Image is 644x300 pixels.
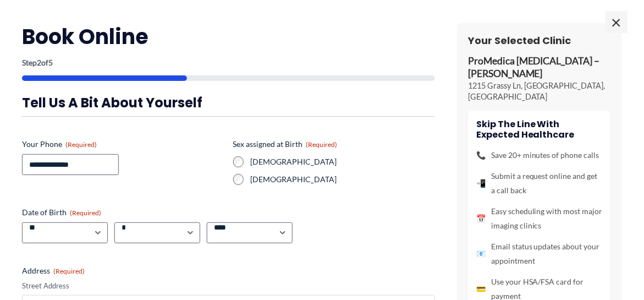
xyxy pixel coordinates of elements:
p: Step of [22,59,435,67]
h3: Tell us a bit about yourself [22,94,435,111]
label: Your Phone [22,139,224,150]
span: × [606,11,628,33]
span: 📧 [476,247,486,261]
h2: Book Online [22,23,435,50]
legend: Date of Birth [22,207,101,218]
span: 📅 [476,211,486,226]
span: 5 [48,58,53,67]
li: Easy scheduling with most major imaging clinics [476,204,603,233]
h3: Your Selected Clinic [468,34,611,47]
label: Street Address [22,281,435,291]
li: Submit a request online and get a call back [476,169,603,198]
span: 2 [37,58,41,67]
legend: Address [22,265,85,276]
span: (Required) [70,209,101,217]
p: 1215 Grassy Ln, [GEOGRAPHIC_DATA], [GEOGRAPHIC_DATA] [468,80,611,102]
h4: Skip the line with Expected Healthcare [476,119,603,140]
span: (Required) [306,140,338,149]
li: Email status updates about your appointment [476,239,603,268]
p: ProMedica [MEDICAL_DATA] – [PERSON_NAME] [468,55,611,80]
span: 💳 [476,282,486,296]
label: [DEMOGRAPHIC_DATA] [251,174,436,185]
li: Save 20+ minutes of phone calls [476,148,603,162]
span: (Required) [65,140,97,149]
label: [DEMOGRAPHIC_DATA] [251,156,436,167]
span: (Required) [53,267,85,275]
span: 📲 [476,176,486,190]
span: 📞 [476,148,486,162]
legend: Sex assigned at Birth [233,139,338,150]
